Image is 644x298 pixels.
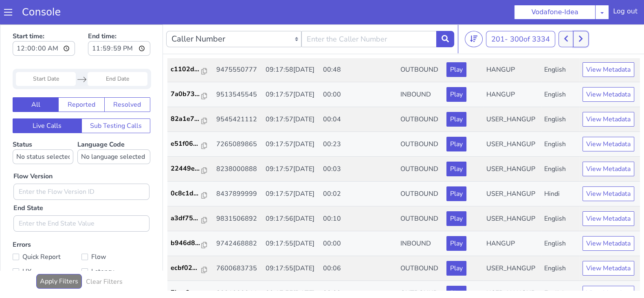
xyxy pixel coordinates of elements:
td: 9831506892 [213,182,262,207]
input: Start time: [13,17,75,31]
td: English [541,132,579,157]
td: 09:17:57[DATE] [262,157,320,182]
label: Start time: [13,4,75,34]
label: Latency [81,241,150,253]
p: 82a1e7... [171,90,202,99]
p: e51f06... [171,114,202,124]
a: 22449e... [171,139,210,149]
span: 300 of 3334 [510,10,550,20]
input: End Date [88,48,147,61]
a: 82a1e7... [171,90,210,99]
button: View Metadata [582,261,634,276]
input: Enter the Caller Number [301,7,437,23]
div: Log out [613,7,637,20]
button: Resolved [104,73,150,88]
td: USER_HANGUP [483,83,541,107]
button: Play [446,38,466,53]
td: OUTBOUND [397,33,444,58]
label: Status [13,116,73,140]
td: 8238000888 [213,132,262,157]
td: 00:02 [320,157,397,182]
td: OUTBOUND [397,157,444,182]
td: English [541,182,579,207]
input: Enter the End State Value [13,191,149,207]
button: Play [446,212,466,226]
td: English [541,232,579,256]
a: 7bac3e... [171,263,210,273]
button: View Metadata [582,88,634,102]
input: Start Date [16,48,76,61]
td: English [541,207,579,232]
td: USER_HANGUP [483,132,541,157]
td: OUTBOUND [397,132,444,157]
p: b946d8... [171,214,202,223]
td: OUTBOUND [397,182,444,207]
td: 00:00 [320,58,397,83]
p: 7bac3e... [171,263,202,273]
td: 00:02 [320,256,397,281]
a: Console [12,7,70,18]
input: Enter the Flow Version ID [13,159,149,175]
td: 09:17:55[DATE] [262,256,320,281]
td: 09:17:55[DATE] [262,207,320,232]
label: End time: [88,4,150,34]
p: a3df75... [171,189,202,199]
td: 9742468882 [213,207,262,232]
button: Play [446,237,466,251]
td: 09:17:55[DATE] [262,232,320,256]
td: 9545421112 [213,83,262,107]
button: View Metadata [582,63,634,77]
td: 8291333344 [213,256,262,281]
button: View Metadata [582,162,634,177]
td: 09:17:57[DATE] [262,58,320,83]
button: View Metadata [582,237,634,251]
button: Apply Filters [36,250,82,264]
label: Flow [81,227,150,238]
td: 00:03 [320,132,397,157]
a: b946d8... [171,214,210,223]
td: HANGUP [483,207,541,232]
button: Reported [58,73,104,88]
select: Language Code [77,125,150,140]
td: 9513545545 [213,58,262,83]
button: Play [446,88,466,102]
a: c1102d... [171,40,210,50]
td: USER_HANGUP [483,157,541,182]
td: OUTBOUND [397,232,444,256]
p: c1102d... [171,40,202,50]
label: Quick Report [13,227,81,238]
a: e51f06... [171,114,210,124]
p: 22449e... [171,139,202,149]
button: Play [446,137,466,152]
td: 09:17:57[DATE] [262,83,320,107]
td: 09:17:56[DATE] [262,182,320,207]
input: End time: [88,17,150,31]
td: 8437899999 [213,157,262,182]
td: 00:04 [320,83,397,107]
td: 7600683735 [213,232,262,256]
td: 09:17:58[DATE] [262,33,320,58]
button: Play [446,261,466,276]
td: English [541,58,579,83]
button: Sub Testing Calls [81,94,151,109]
td: 00:00 [320,207,397,232]
td: INBOUND [397,207,444,232]
td: 00:23 [320,107,397,132]
label: Language Code [77,116,150,140]
td: USER_HANGUP [483,182,541,207]
p: 7a0b73... [171,65,202,74]
button: View Metadata [582,38,634,53]
td: OUTBOUND [397,83,444,107]
button: Play [446,162,466,177]
button: Vodafone-Idea [514,5,596,20]
button: View Metadata [582,187,634,202]
button: View Metadata [582,112,634,127]
p: 0c8c1d... [171,164,202,174]
td: English [541,107,579,132]
label: UX [13,241,81,253]
p: ecbf02... [171,239,202,248]
a: ecbf02... [171,239,210,248]
td: English [541,83,579,107]
td: 9475550777 [213,33,262,58]
td: OUTBOUND [397,256,444,281]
